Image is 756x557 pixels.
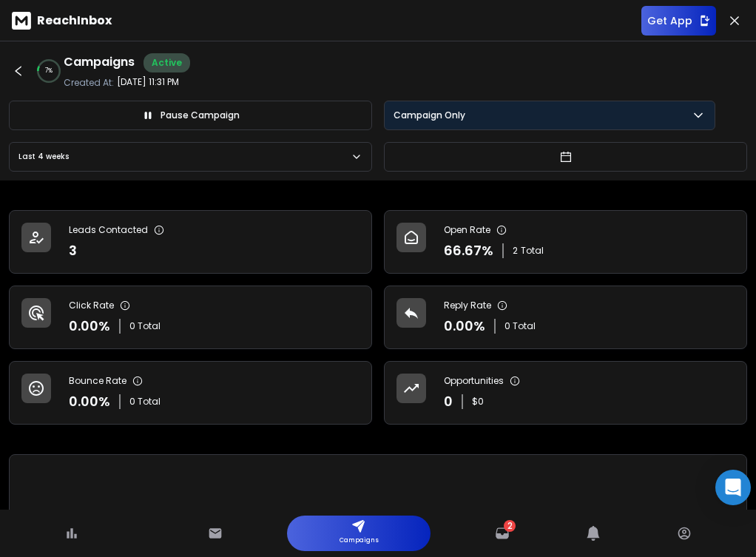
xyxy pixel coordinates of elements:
a: Open Rate66.67%2Total [384,210,747,274]
p: 7 % [45,67,53,75]
p: 0 Total [129,396,161,408]
h1: Campaigns [64,53,135,72]
button: Pause Campaign [9,101,372,130]
a: Leads Contacted3 [9,210,372,274]
div: Open Intercom Messenger [715,470,751,505]
p: 66.67 % [444,240,493,261]
p: [DATE] 11:31 PM [117,76,179,88]
div: Active [144,53,190,72]
p: Reply Rate [444,300,491,311]
span: 2 [513,245,518,257]
p: Campaigns [340,533,379,548]
span: Total [521,245,544,257]
p: 0 Total [504,320,536,332]
p: ReachInbox [37,12,112,30]
p: Bounce Rate [69,375,126,387]
p: Leads Contacted [69,224,148,236]
p: 0.00 % [69,391,110,412]
button: Get App [641,6,716,36]
p: 0 [444,391,453,412]
a: Opportunities0$0 [384,361,747,425]
p: Last 4 weeks [18,149,75,164]
a: Click Rate0.00%0 Total [9,286,372,349]
a: 2 [495,526,510,541]
p: Click Rate [69,300,114,311]
p: Pause Campaign [161,109,240,121]
p: Open Rate [444,224,490,236]
a: Bounce Rate0.00%0 Total [9,361,372,425]
p: Opportunities [444,375,504,387]
span: 2 [507,520,513,532]
p: 0 Total [129,320,161,332]
p: $ 0 [472,396,484,408]
p: Campaign Only [394,109,471,121]
p: 3 [69,240,77,261]
p: 0.00 % [444,316,485,337]
p: 0.00 % [69,316,110,337]
p: Created At: [64,77,114,89]
a: Reply Rate0.00%0 Total [384,286,747,349]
